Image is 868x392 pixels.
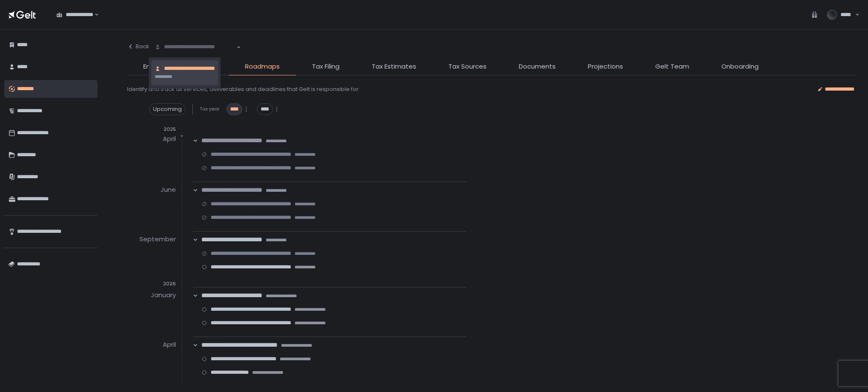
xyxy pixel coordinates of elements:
[193,62,213,72] span: To-Do
[163,133,176,146] div: April
[51,6,99,24] div: Search for option
[155,43,236,51] input: Search for option
[655,62,689,72] span: Gelt Team
[245,62,280,72] span: Roadmaps
[312,62,339,72] span: Tax Filing
[721,62,759,72] span: Onboarding
[143,62,161,72] span: Entity
[151,289,176,302] div: January
[139,233,176,246] div: September
[163,338,176,352] div: April
[588,62,623,72] span: Projections
[161,183,176,197] div: June
[149,38,241,56] div: Search for option
[372,62,416,72] span: Tax Estimates
[448,62,487,72] span: Tax Sources
[519,62,556,72] span: Documents
[127,281,176,287] div: 2026
[127,43,149,50] div: Back
[127,38,149,55] button: Back
[149,103,186,115] div: Upcoming
[127,86,360,93] div: Identify and track all services, deliverables and deadlines that Gelt is responsible for.
[200,106,220,112] span: Tax year
[127,126,176,133] div: 2025
[93,11,94,19] input: Search for option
